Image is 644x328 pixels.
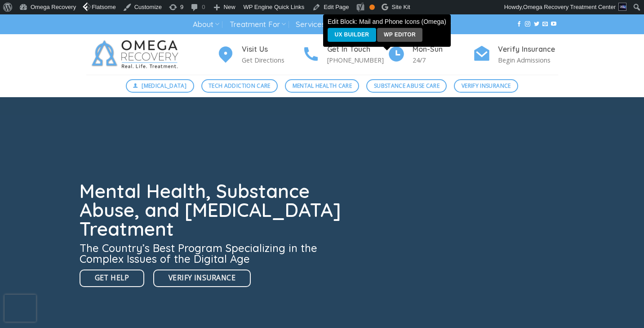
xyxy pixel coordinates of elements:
[296,16,331,33] a: Services
[327,55,387,65] p: [PHONE_NUMBER]
[516,21,522,27] a: Follow on Facebook
[392,4,410,10] span: Site Kit
[209,81,271,90] span: Tech Addiction Care
[542,21,548,27] a: Send us an email
[324,15,450,46] div: Edit Block: Mail and Phone Icons (Omega)
[369,4,375,10] div: OK
[126,79,194,93] a: [MEDICAL_DATA]
[302,44,387,66] a: Get In Touch [PHONE_NUMBER]
[551,21,556,27] a: Follow on YouTube
[86,34,187,75] img: Omega Recovery
[80,243,346,264] h3: The Country’s Best Program Specializing in the Complex Issues of the Digital Age
[193,16,219,33] a: About
[169,272,235,283] span: Verify Insurance
[142,81,187,90] span: [MEDICAL_DATA]
[328,28,376,42] a: UX Builder
[242,55,302,65] p: Get Directions
[4,295,36,322] iframe: reCAPTCHA
[366,79,447,93] a: Substance Abuse Care
[374,81,440,90] span: Substance Abuse Care
[230,16,286,33] a: Treatment For
[462,81,511,90] span: Verify Insurance
[525,21,530,27] a: Follow on Instagram
[534,21,539,27] a: Follow on Twitter
[217,44,302,66] a: Visit Us Get Directions
[293,81,352,90] span: Mental Health Care
[80,270,145,287] a: Get Help
[95,272,129,283] span: Get Help
[498,55,558,65] p: Begin Admissions
[498,44,558,55] h4: Verify Insurance
[201,79,278,93] a: Tech Addiction Care
[454,79,518,93] a: Verify Insurance
[80,182,346,238] h1: Mental Health, Substance Abuse, and [MEDICAL_DATA] Treatment
[413,55,473,65] p: 24/7
[473,44,558,66] a: Verify Insurance Begin Admissions
[523,4,616,10] span: Omega Recovery Treatment Center
[242,44,302,55] h4: Visit Us
[377,28,423,42] a: WP Editor
[285,79,359,93] a: Mental Health Care
[153,270,251,287] a: Verify Insurance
